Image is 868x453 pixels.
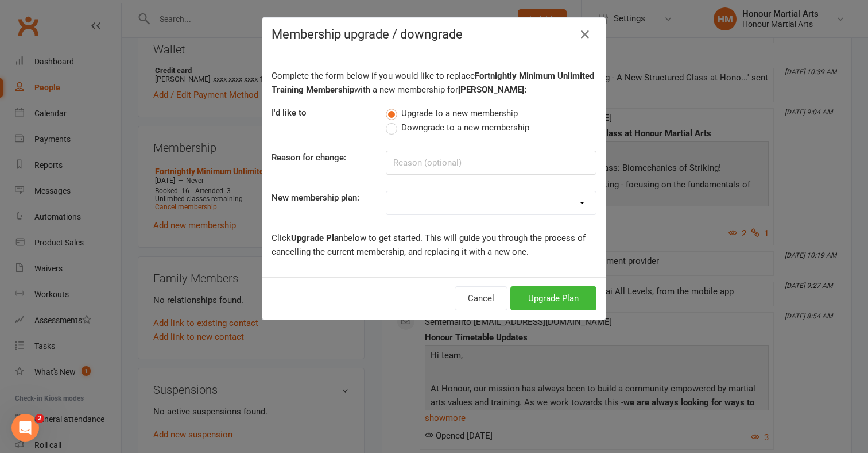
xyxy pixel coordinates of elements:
[455,286,507,310] button: Cancel
[386,151,596,175] input: Reason (optional)
[272,106,307,120] label: I'd like to
[272,231,596,259] p: Click below to get started. This will guide you through the process of cancelling the current mem...
[401,106,518,118] span: Upgrade to a new membership
[576,25,594,44] button: Close
[458,85,526,95] b: [PERSON_NAME]:
[272,151,346,164] label: Reason for change:
[272,69,596,97] p: Complete the form below if you would like to replace with a new membership for
[35,414,44,423] span: 2
[272,27,596,41] h4: Membership upgrade / downgrade
[291,233,343,243] b: Upgrade Plan
[510,286,596,310] button: Upgrade Plan
[272,191,359,205] label: New membership plan:
[11,414,39,442] iframe: Intercom live chat
[401,121,529,133] span: Downgrade to a new membership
